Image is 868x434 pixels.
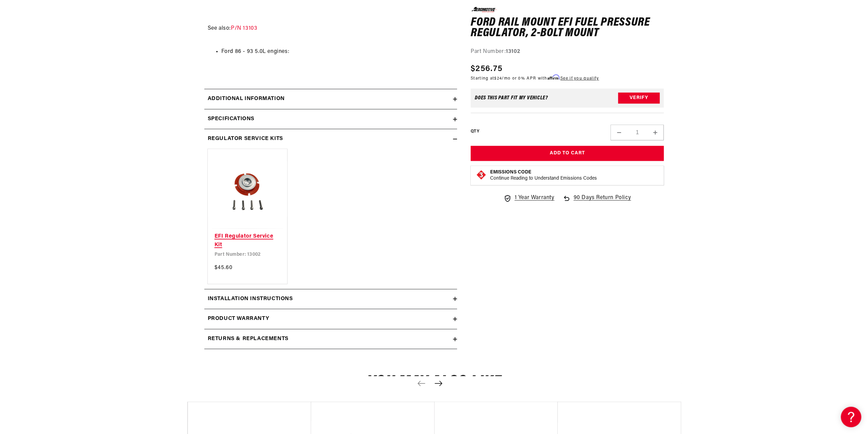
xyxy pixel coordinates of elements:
[475,95,548,101] div: Does This part fit My vehicle?
[471,75,599,82] p: Starting at /mo or 0% APR with .
[208,314,269,323] h2: Product warranty
[471,17,664,39] h1: Ford Rail Mount EFI Fuel Pressure Regulator, 2-Bolt Mount
[208,115,254,124] h2: Specifications
[490,170,531,175] strong: Emissions Code
[547,75,559,80] span: Affirm
[187,375,681,391] h2: You may also like
[204,289,457,309] summary: Installation Instructions
[506,48,520,54] strong: 13102
[471,128,479,134] label: QTY
[471,63,502,75] span: $256.75
[215,232,281,250] a: EFI Regulator Service Kit
[221,47,454,56] li: Ford 86 - 93 5.0L engines:
[490,176,597,182] p: Continue Reading to Understand Emissions Codes
[208,335,289,344] h2: Returns & replacements
[471,146,664,161] button: Add to Cart
[618,93,660,103] button: Verify
[560,76,599,81] a: See if you qualify - Learn more about Affirm Financing (opens in modal)
[208,295,293,304] h2: Installation Instructions
[208,95,285,103] h2: Additional information
[431,376,446,391] button: Next slide
[476,169,487,180] img: Emissions code
[204,129,457,149] summary: Regulator Service Kits
[204,329,457,349] summary: Returns & replacements
[490,169,597,182] button: Emissions CodeContinue Reading to Understand Emissions Codes
[208,135,283,143] h2: Regulator Service Kits
[514,194,554,202] span: 1 Year Warranty
[471,47,664,56] div: Part Number:
[562,194,631,209] a: 90 Days Return Policy
[204,309,457,329] summary: Product warranty
[204,89,457,109] summary: Additional information
[231,26,257,31] a: P/N 13103
[204,109,457,129] summary: Specifications
[573,194,631,209] span: 90 Days Return Policy
[494,76,502,81] span: $24
[414,376,429,391] button: Previous slide
[503,194,554,202] a: 1 Year Warranty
